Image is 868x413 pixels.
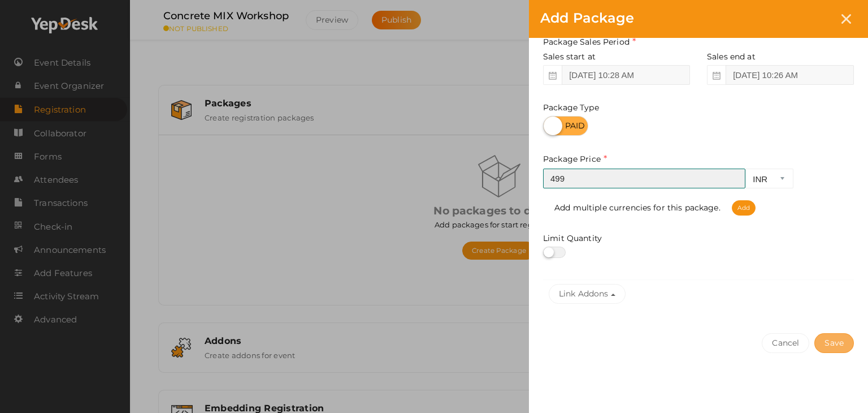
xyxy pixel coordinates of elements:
label: Sales end at [707,51,756,62]
button: Save [814,333,854,353]
button: Link Addons [549,284,626,304]
label: Package Price [543,153,607,166]
span: Add multiple currencies for this package. [554,203,756,213]
span: Add [732,200,756,216]
label: Sales start at [543,51,596,62]
span: Add Package [540,10,635,26]
label: Package Type [543,102,599,113]
input: Amount [543,169,745,188]
label: Limit Quantity [543,233,602,244]
label: Package Sales Period [543,36,636,49]
button: Cancel [762,333,809,353]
